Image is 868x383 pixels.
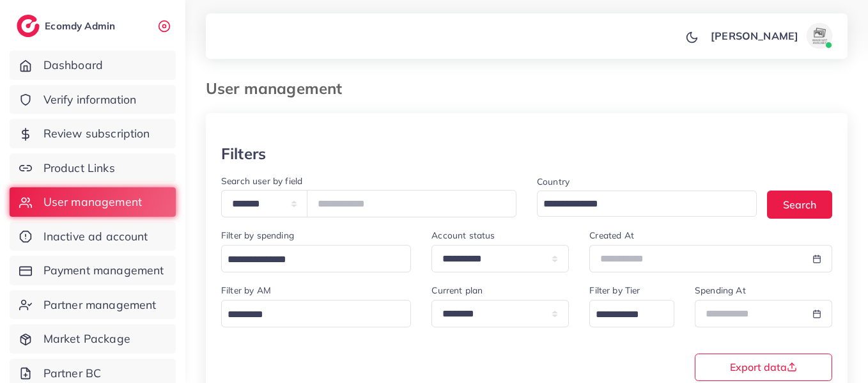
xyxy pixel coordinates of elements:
[431,284,483,297] label: Current plan
[695,354,832,381] button: Export data
[206,79,352,98] h3: User management
[43,262,164,279] span: Payment management
[730,362,797,372] span: Export data
[431,229,495,242] label: Account status
[43,297,157,313] span: Partner management
[43,57,103,74] span: Dashboard
[589,300,674,327] div: Search for option
[695,284,746,297] label: Spending At
[43,125,150,142] span: Review subscription
[221,284,271,297] label: Filter by AM
[221,229,294,242] label: Filter by spending
[10,85,176,114] a: Verify information
[704,23,837,49] a: [PERSON_NAME]avatar
[537,191,757,217] div: Search for option
[43,331,130,347] span: Market Package
[537,175,570,188] label: Country
[10,153,176,183] a: Product Links
[43,160,115,176] span: Product Links
[589,229,634,242] label: Created At
[43,194,142,210] span: User management
[221,145,266,163] h3: Filters
[223,250,394,270] input: Search for option
[10,290,176,320] a: Partner management
[223,305,394,325] input: Search for option
[43,228,148,245] span: Inactive ad account
[10,256,176,285] a: Payment management
[10,119,176,148] a: Review subscription
[43,91,137,108] span: Verify information
[221,300,411,327] div: Search for option
[767,191,832,218] button: Search
[10,222,176,251] a: Inactive ad account
[45,20,118,32] h2: Ecomdy Admin
[711,28,798,43] p: [PERSON_NAME]
[10,324,176,354] a: Market Package
[591,305,658,325] input: Search for option
[589,284,640,297] label: Filter by Tier
[807,23,832,49] img: avatar
[17,15,118,37] a: logoEcomdy Admin
[43,365,102,382] span: Partner BC
[10,51,176,80] a: Dashboard
[10,187,176,217] a: User management
[539,194,740,214] input: Search for option
[221,175,302,187] label: Search user by field
[17,15,40,37] img: logo
[221,245,411,272] div: Search for option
